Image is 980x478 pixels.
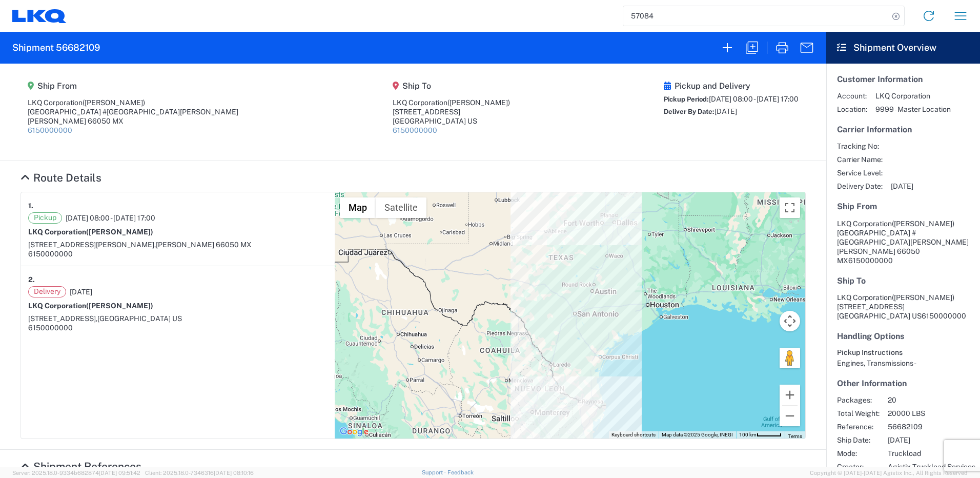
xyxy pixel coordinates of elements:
[156,241,252,249] span: [PERSON_NAME] 66050 MX
[810,468,968,477] span: Copyright © [DATE]-[DATE] Agistix Inc., All Rights Reserved
[892,220,954,228] span: ([PERSON_NAME])
[837,220,892,228] span: LKQ Corporation
[922,312,966,320] span: 6150000000
[28,116,238,126] div: [PERSON_NAME] 66050 MX
[28,302,153,310] strong: LKQ Corporation
[28,81,238,91] h5: Ship From
[337,425,371,439] a: Open this area in Google Maps (opens a new window)
[837,422,880,431] span: Reference:
[837,142,883,151] span: Tracking No:
[788,433,802,439] a: Terms
[611,431,656,439] button: Keyboard shortcuts
[28,107,238,116] div: [GEOGRAPHIC_DATA] #[GEOGRAPHIC_DATA][PERSON_NAME]
[21,171,101,184] a: Hide Details
[837,331,969,341] h5: Handling Options
[86,228,153,236] span: ([PERSON_NAME])
[447,98,510,107] span: ([PERSON_NAME])
[662,432,733,437] span: Map data ©2025 Google, INEGI
[28,249,328,258] div: 6150000000
[70,287,92,296] span: [DATE]
[28,314,97,323] span: [STREET_ADDRESS],
[891,182,913,191] span: [DATE]
[837,219,969,265] address: [PERSON_NAME] 66050 MX
[875,105,951,114] span: 9999 - Master Location
[28,212,62,224] span: Pickup
[623,6,889,26] input: Shipment, tracking or reference number
[393,81,510,91] h5: Ship To
[393,116,510,126] div: [GEOGRAPHIC_DATA] US
[28,323,328,332] div: 6150000000
[837,348,969,357] h6: Pickup Instructions
[780,311,800,331] button: Map camera controls
[888,409,975,418] span: 20000 LBS
[28,126,72,134] a: 6150000000
[28,273,35,286] strong: 2.
[66,213,155,223] span: [DATE] 08:00 - [DATE] 17:00
[837,462,880,471] span: Creator:
[28,286,66,297] span: Delivery
[709,95,799,103] span: [DATE] 08:00 - [DATE] 17:00
[837,276,969,286] h5: Ship To
[83,98,145,107] span: ([PERSON_NAME])
[145,470,254,476] span: Client: 2025.18.0-7346316
[837,358,969,368] div: Engines, Transmissions -
[99,470,140,476] span: [DATE] 09:51:42
[393,126,437,134] a: 6150000000
[780,197,800,218] button: Toggle fullscreen view
[888,395,975,405] span: 20
[837,182,883,191] span: Delivery Date:
[714,107,737,115] span: [DATE]
[892,293,954,302] span: ([PERSON_NAME])
[736,431,785,439] button: Map Scale: 100 km per 45 pixels
[12,470,140,476] span: Server: 2025.18.0-9334b682874
[337,425,371,439] img: Google
[664,95,709,103] span: Pickup Period:
[826,32,980,64] header: Shipment Overview
[393,107,510,116] div: [STREET_ADDRESS]
[214,470,254,476] span: [DATE] 08:10:16
[837,379,969,388] h5: Other Information
[739,432,757,437] span: 100 km
[21,460,141,473] a: Hide Details
[837,395,880,405] span: Packages:
[780,348,800,368] button: Drag Pegman onto the map to open Street View
[837,293,954,311] span: LKQ Corporation [STREET_ADDRESS]
[664,81,799,91] h5: Pickup and Delivery
[780,406,800,426] button: Zoom out
[888,422,975,431] span: 56682109
[837,155,883,164] span: Carrier Name:
[97,314,182,323] span: [GEOGRAPHIC_DATA] US
[86,302,153,310] span: ([PERSON_NAME])
[837,168,883,177] span: Service Level:
[848,256,893,265] span: 6150000000
[393,98,510,107] div: LKQ Corporation
[28,98,238,107] div: LKQ Corporation
[837,229,969,246] span: [GEOGRAPHIC_DATA] #[GEOGRAPHIC_DATA][PERSON_NAME]
[376,197,426,218] button: Show satellite imagery
[837,105,867,114] span: Location:
[837,435,880,445] span: Ship Date:
[340,197,376,218] button: Show street map
[28,200,33,212] strong: 1.
[837,409,880,418] span: Total Weight:
[837,202,969,211] h5: Ship From
[837,125,969,134] h5: Carrier Information
[875,91,951,101] span: LKQ Corporation
[888,462,975,471] span: Agistix Truckload Services
[888,435,975,445] span: [DATE]
[837,449,880,458] span: Mode:
[837,91,867,101] span: Account:
[28,241,156,249] span: [STREET_ADDRESS][PERSON_NAME],
[12,42,100,54] h2: Shipment 56682109
[837,293,969,321] address: [GEOGRAPHIC_DATA] US
[664,108,714,115] span: Deliver By Date:
[28,228,153,236] strong: LKQ Corporation
[837,74,969,84] h5: Customer Information
[780,385,800,405] button: Zoom in
[447,469,474,475] a: Feedback
[422,469,447,475] a: Support
[888,449,975,458] span: Truckload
